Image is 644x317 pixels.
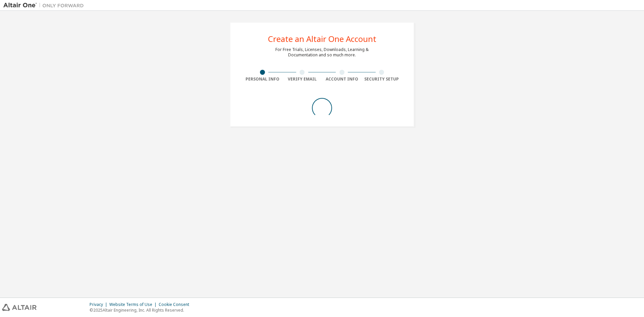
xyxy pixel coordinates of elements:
[282,76,322,82] div: Verify Email
[322,76,362,82] div: Account Info
[3,2,87,9] img: Altair One
[275,47,369,58] div: For Free Trials, Licenses, Downloads, Learning & Documentation and so much more.
[362,76,402,82] div: Security Setup
[159,302,193,307] div: Cookie Consent
[109,302,159,307] div: Website Terms of Use
[243,76,282,82] div: Personal Info
[268,35,376,43] div: Create an Altair One Account
[90,302,109,307] div: Privacy
[90,307,193,313] p: © 2025 Altair Engineering, Inc. All Rights Reserved.
[2,304,37,311] img: altair_logo.svg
